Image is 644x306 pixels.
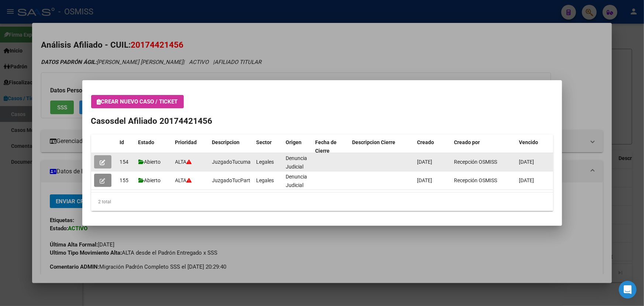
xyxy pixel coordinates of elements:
[175,177,192,183] span: ALTA
[138,139,155,145] span: Estado
[414,135,451,159] datatable-header-cell: Creado
[135,135,172,159] datatable-header-cell: Estado
[417,139,434,145] span: Creado
[283,135,313,159] datatable-header-cell: Origen
[417,159,433,165] span: [DATE]
[286,139,302,145] span: Origen
[115,116,213,126] span: del Afiliado 20174421456
[256,159,274,165] span: Legales
[209,135,254,159] datatable-header-cell: Descripcion
[519,177,534,183] span: [DATE]
[454,177,497,183] span: Recepción OSMISS
[516,135,553,159] datatable-header-cell: Vencido
[254,135,283,159] datatable-header-cell: Sector
[316,139,337,154] span: Fecha de Cierre
[454,159,497,165] span: Recepción OSMISS
[212,139,240,145] span: Descripcion
[256,139,272,145] span: Sector
[91,115,553,127] h2: Casos
[91,193,553,211] div: 2 total
[256,177,274,183] span: Legales
[175,139,197,145] span: Prioridad
[97,98,178,105] span: Crear nuevo caso / ticket
[120,139,124,145] span: Id
[286,155,307,170] span: Denuncia Judicial
[417,177,433,183] span: [DATE]
[349,135,414,159] datatable-header-cell: Descripcion Cierre
[519,159,534,165] span: [DATE]
[454,139,480,145] span: Creado por
[352,139,396,145] span: Descripcion Cierre
[619,281,637,299] div: Open Intercom Messenger
[91,95,184,108] button: Crear nuevo caso / ticket
[117,135,135,159] datatable-header-cell: Id
[120,159,129,165] span: 154
[175,159,192,165] span: ALTA
[138,159,161,165] span: Abierto
[212,177,282,183] span: JuzgadoTucParte2TalaveraJC
[519,139,538,145] span: Vencido
[451,135,516,159] datatable-header-cell: Creado por
[120,177,129,183] span: 155
[172,135,209,159] datatable-header-cell: Prioridad
[212,159,300,165] span: JuzgadoTucumanTalaveraJuanCarlos
[138,177,161,183] span: Abierto
[313,135,349,159] datatable-header-cell: Fecha de Cierre
[286,174,307,188] span: Denuncia Judicial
